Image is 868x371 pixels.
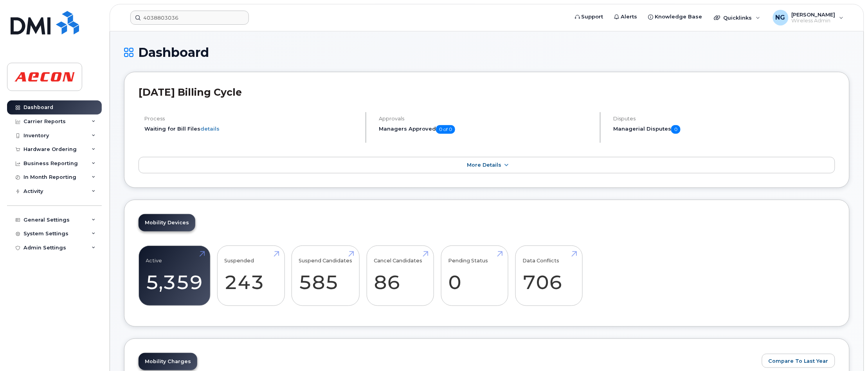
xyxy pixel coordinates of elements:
[467,162,501,168] span: More Details
[379,125,593,134] h5: Managers Approved
[139,214,195,231] a: Mobility Devices
[374,250,427,302] a: Cancel Candidates 86
[146,250,203,302] a: Active 5,359
[200,125,220,132] a: details
[139,353,197,370] a: Mobility Charges
[225,250,277,302] a: Suspended 243
[299,250,353,302] a: Suspend Candidates 585
[671,125,681,134] span: 0
[762,354,835,368] button: Compare To Last Year
[613,116,835,122] h4: Disputes
[769,357,828,365] span: Compare To Last Year
[613,125,835,134] h5: Managerial Disputes
[436,125,455,134] span: 0 of 0
[448,250,501,302] a: Pending Status 0
[139,86,835,98] h2: [DATE] Billing Cycle
[124,45,850,59] h1: Dashboard
[379,116,593,122] h4: Approvals
[144,125,359,133] li: Waiting for Bill Files
[144,116,359,122] h4: Process
[522,250,575,302] a: Data Conflicts 706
